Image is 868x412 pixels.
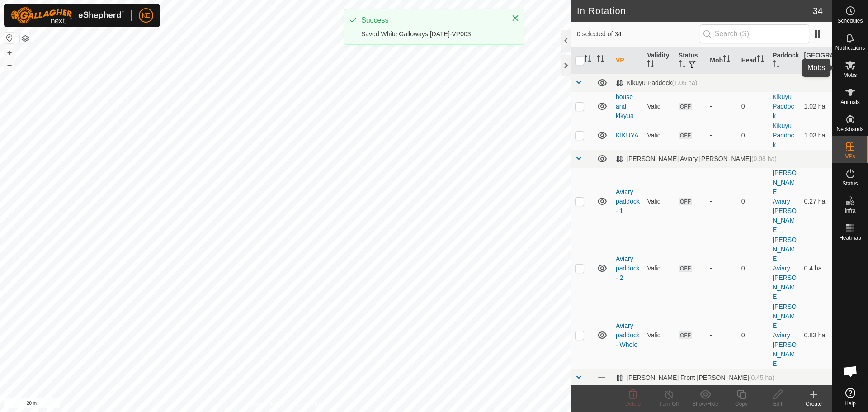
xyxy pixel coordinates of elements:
button: – [4,59,15,70]
a: Aviary paddock - 1 [616,188,640,214]
td: 0 [738,235,769,302]
th: Mob [706,47,737,74]
span: OFF [679,331,692,339]
a: Privacy Policy [250,400,284,408]
button: Map Layers [20,33,31,44]
td: 1.03 ha [801,121,832,150]
span: Animals [840,99,860,105]
p-sorticon: Activate to sort [597,57,604,64]
button: Close [509,12,522,24]
span: Infra [844,208,855,213]
td: 0 [738,92,769,121]
div: Kikuyu Paddock [616,79,697,87]
span: OFF [679,132,692,139]
th: Head [738,47,769,74]
span: VPs [845,154,855,159]
p-sorticon: Activate to sort [818,62,826,69]
td: 0 [738,168,769,235]
td: Valid [643,92,675,121]
span: Heatmap [839,235,861,241]
p-sorticon: Activate to sort [584,57,591,64]
td: Valid [643,168,675,235]
span: 0 selected of 34 [577,29,700,39]
th: Paddock [769,47,800,74]
td: 0.4 ha [801,235,832,302]
div: Copy [723,400,759,408]
p-sorticon: Activate to sort [647,62,654,69]
span: Delete [625,401,641,407]
a: Aviary paddock - 2 [616,255,640,281]
th: Status [675,47,706,74]
th: [GEOGRAPHIC_DATA] Area [801,47,832,74]
span: Help [844,401,856,406]
p-sorticon: Activate to sort [679,62,686,69]
div: - [710,197,734,206]
div: [PERSON_NAME] Front [PERSON_NAME] [616,374,774,382]
th: Validity [643,47,675,74]
span: OFF [679,103,692,110]
td: 1.02 ha [801,92,832,121]
span: Mobs [844,72,857,78]
span: OFF [679,198,692,205]
button: Reset Map [4,33,15,43]
td: 0 [738,302,769,369]
button: + [4,47,15,58]
div: Edit [759,400,796,408]
span: (1.05 ha) [672,79,697,86]
h2: In Rotation [577,5,813,16]
a: Contact Us [295,400,321,408]
td: 0 [738,121,769,150]
td: Valid [643,302,675,369]
a: house and kikyua [616,93,634,119]
div: [PERSON_NAME] Aviary [PERSON_NAME] [616,155,777,163]
td: Valid [643,121,675,150]
div: Success [361,15,502,26]
span: 34 [813,4,823,18]
td: 0.27 ha [801,168,832,235]
a: Kikuyu Paddock [773,122,794,148]
div: Create [796,400,832,408]
a: Open chat [837,358,864,385]
span: KE [142,11,151,20]
span: Notifications [835,45,865,51]
span: (0.98 ha) [751,155,777,162]
div: - [710,131,734,140]
a: KIKUYA [616,132,638,139]
a: [PERSON_NAME] Aviary [PERSON_NAME] [773,236,797,300]
p-sorticon: Activate to sort [773,62,780,69]
td: Valid [643,235,675,302]
a: [PERSON_NAME] Aviary [PERSON_NAME] [773,169,797,233]
div: Saved White Galloways [DATE]-VP003 [361,29,502,39]
span: Schedules [837,18,863,24]
p-sorticon: Activate to sort [757,57,764,64]
a: Kikuyu Paddock [773,93,794,119]
a: [PERSON_NAME] Aviary [PERSON_NAME] [773,303,797,367]
input: Search (S) [700,24,809,43]
div: - [710,331,734,340]
div: - [710,264,734,273]
a: Help [832,384,868,410]
div: - [710,102,734,111]
th: VP [612,47,643,74]
div: Turn Off [651,400,687,408]
span: Status [842,181,858,186]
td: 0.83 ha [801,302,832,369]
img: Gallagher Logo [11,7,124,24]
span: OFF [679,265,692,272]
a: Aviary paddock - Whole [616,322,640,348]
span: (0.45 ha) [749,374,774,381]
p-sorticon: Activate to sort [723,57,730,64]
span: Neckbands [836,127,863,132]
div: Show/Hide [687,400,723,408]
